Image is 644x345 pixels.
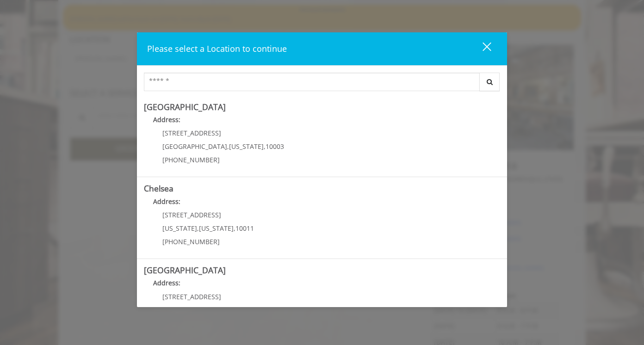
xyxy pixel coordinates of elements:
b: [GEOGRAPHIC_DATA] [144,265,226,276]
b: Address: [153,115,180,124]
span: 10003 [266,142,284,151]
b: [GEOGRAPHIC_DATA] [144,101,226,112]
span: [GEOGRAPHIC_DATA] [162,142,227,151]
span: 10011 [235,224,254,233]
span: [STREET_ADDRESS] [162,210,221,219]
span: [STREET_ADDRESS] [162,292,221,301]
div: close dialog [472,42,490,55]
button: close dialog [465,39,497,58]
b: Address: [153,278,180,287]
b: Address: [153,197,180,206]
b: Chelsea [144,183,173,194]
i: Search button [484,79,495,85]
span: Please select a Location to continue [147,43,287,54]
input: Search Center [144,73,480,91]
span: [STREET_ADDRESS] [162,129,221,137]
span: , [227,142,229,151]
span: , [264,142,266,151]
div: Center Select [144,73,500,96]
span: [PHONE_NUMBER] [162,155,220,164]
span: [US_STATE] [199,224,234,233]
span: [US_STATE] [229,142,264,151]
span: [PHONE_NUMBER] [162,237,220,246]
span: , [234,224,235,233]
span: [US_STATE] [162,224,197,233]
span: , [197,224,199,233]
